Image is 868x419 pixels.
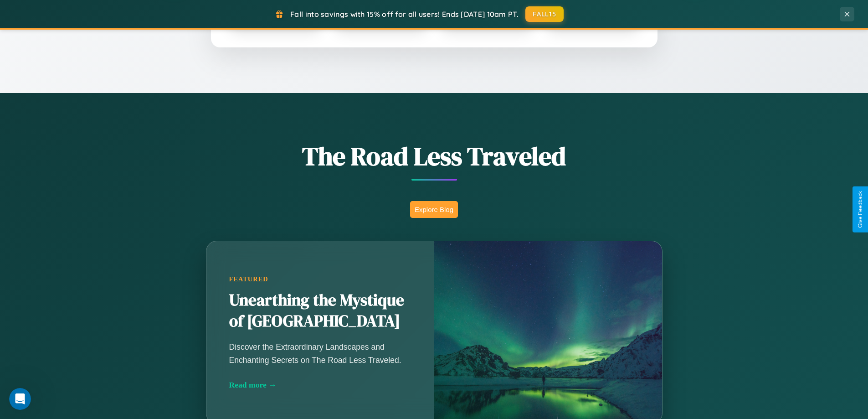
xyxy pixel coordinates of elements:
h1: The Road Less Traveled [161,139,708,174]
div: Featured [229,275,411,283]
div: Give Feedback [857,191,863,228]
iframe: Intercom live chat [9,388,31,410]
button: Explore Blog [410,201,458,218]
span: Fall into savings with 15% off for all users! Ends [DATE] 10am PT. [290,10,519,19]
h2: Unearthing the Mystique of [GEOGRAPHIC_DATA] [229,290,411,332]
div: Read more → [229,380,411,390]
button: FALL15 [525,6,564,22]
p: Discover the Extraordinary Landscapes and Enchanting Secrets on The Road Less Traveled. [229,341,411,366]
